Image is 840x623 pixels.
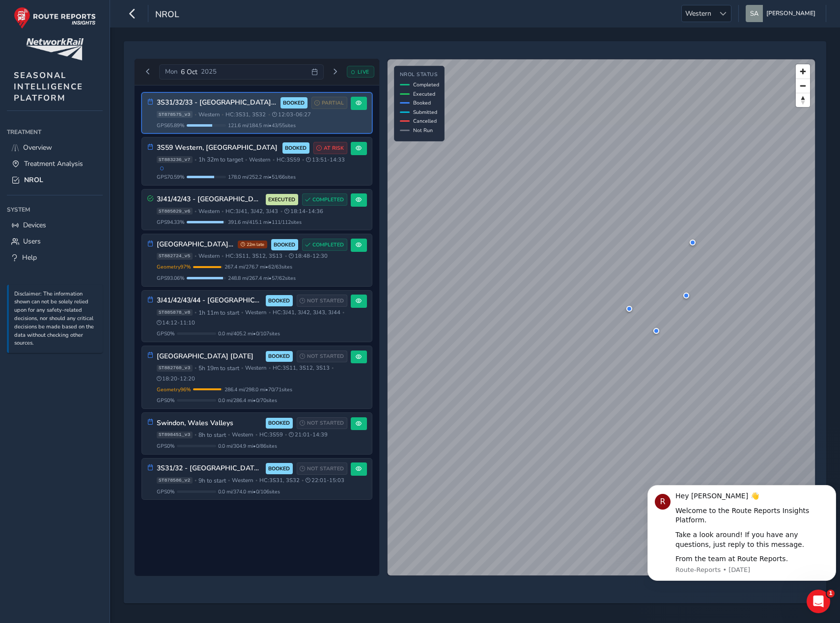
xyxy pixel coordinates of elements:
[7,125,103,139] div: Treatment
[157,309,193,316] span: ST885878_v8
[285,253,287,259] span: •
[157,442,175,450] span: GPS 0 %
[388,59,815,575] canvas: Map
[766,5,815,22] span: [PERSON_NAME]
[307,465,344,473] span: NOT STARTED
[241,310,243,315] span: •
[232,431,253,438] span: Western
[157,375,196,382] span: 18:20 - 12:20
[307,419,344,427] span: NOT STARTED
[255,478,257,483] span: •
[224,263,292,271] span: 267.4 mi / 276.7 mi • 62 / 63 sites
[157,208,193,215] span: ST885829_v6
[157,173,185,181] span: GPS 70.59 %
[24,159,83,168] span: Treatment Analysis
[272,111,311,118] span: 12:03 - 06:27
[268,419,290,427] span: BOOKED
[232,477,253,484] span: Western
[285,432,287,437] span: •
[198,309,239,317] span: 1h 11m to start
[358,68,369,76] span: LIVE
[228,173,296,181] span: 178.0 mi / 252.2 mi • 51 / 66 sites
[245,309,266,316] span: Western
[413,81,439,88] span: Completed
[218,330,280,337] span: 0.0 mi / 405.2 mi • 0 / 107 sites
[157,111,193,118] span: ST878575_v3
[682,5,715,22] span: Western
[268,112,270,117] span: •
[222,253,224,259] span: •
[400,72,439,78] h4: NROL Status
[157,253,193,260] span: ST882724_v5
[746,5,763,22] img: diamond-layout
[280,209,282,214] span: •
[255,432,257,437] span: •
[307,352,344,360] span: NOT STARTED
[302,478,304,483] span: •
[827,590,835,597] span: 1
[201,67,217,76] span: 2025
[225,111,266,118] span: HC: 3S31, 3S32
[195,112,196,117] span: •
[157,488,175,495] span: GPS 0 %
[198,477,226,485] span: 9h to start
[249,156,270,163] span: Western
[157,319,196,326] span: 14:12 - 11:10
[228,122,296,129] span: 121.6 mi / 184.5 mi • 43 / 55 sites
[312,241,344,249] span: COMPLETED
[413,90,435,98] span: Executed
[157,144,279,152] h3: 3S59 Western, [GEOGRAPHIC_DATA]
[157,397,175,404] span: GPS 0 %
[222,209,224,214] span: •
[195,253,196,259] span: •
[224,386,292,393] span: 286.4 mi / 298.0 mi • 70 / 71 sites
[807,590,830,613] iframe: Intercom live chat
[198,156,243,163] span: 1h 32m to target
[14,290,98,348] p: Disclaimer: The information shown can not be solely relied upon for any safety-related decisions,...
[195,209,196,214] span: •
[322,99,344,107] span: PARTIAL
[23,237,41,246] span: Users
[306,477,344,484] span: 22:01 - 15:03
[157,330,175,337] span: GPS 0 %
[198,252,220,260] span: Western
[241,365,243,371] span: •
[157,297,262,305] h3: 3J41/42/43/44 - [GEOGRAPHIC_DATA], B&H & [GEOGRAPHIC_DATA]
[285,144,307,152] span: BOOKED
[157,263,191,271] span: Geometry 97 %
[157,122,185,129] span: GPS 65.89 %
[157,365,193,372] span: ST882760_v3
[155,8,179,22] span: NROL
[222,112,224,117] span: •
[269,310,271,315] span: •
[157,274,185,282] span: GPS 93.06 %
[245,157,247,163] span: •
[274,241,295,249] span: BOOKED
[268,196,295,204] span: EXECUTED
[195,432,196,437] span: •
[218,397,277,404] span: 0.0 mi / 286.4 mi • 0 / 70 sites
[7,217,103,233] a: Devices
[157,195,262,204] h3: 3J41/42/43 - [GEOGRAPHIC_DATA], B&H & [GEOGRAPHIC_DATA]
[195,478,196,483] span: •
[273,157,275,163] span: •
[7,249,103,266] a: Help
[746,5,819,22] button: [PERSON_NAME]
[259,477,300,484] span: HC: 3S31, 3S32
[157,477,193,484] span: ST878586_v2
[140,66,156,78] button: Previous day
[157,218,185,226] span: GPS 94.33 %
[7,139,103,156] a: Overview
[238,241,267,248] span: 22m late
[268,352,290,360] span: BOOKED
[342,310,344,315] span: •
[195,310,196,315] span: •
[23,143,52,152] span: Overview
[228,218,302,226] span: 391.6 mi / 415.1 mi • 111 / 112 sites
[273,309,340,316] span: HC: 3J41, 3J42, 3J43, 3J44
[312,196,344,204] span: COMPLETED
